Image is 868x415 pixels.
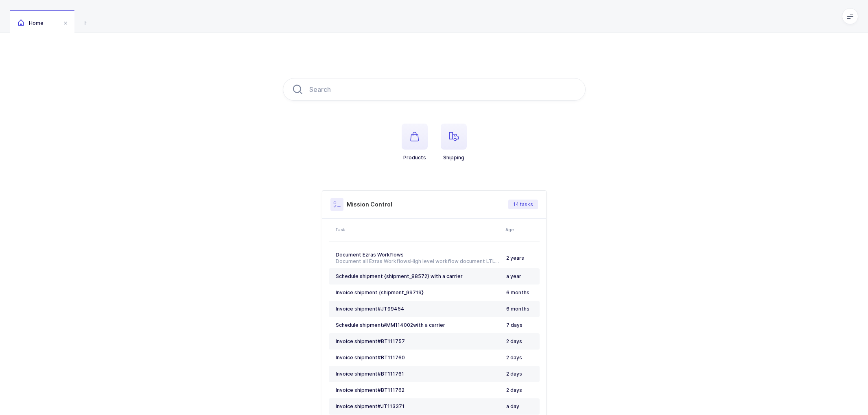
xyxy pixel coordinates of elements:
[283,78,586,101] input: Search
[441,124,467,161] button: Shipping
[402,124,428,161] button: Products
[347,200,392,209] h3: Mission Control
[18,20,44,26] span: Home
[513,201,533,208] span: 14 tasks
